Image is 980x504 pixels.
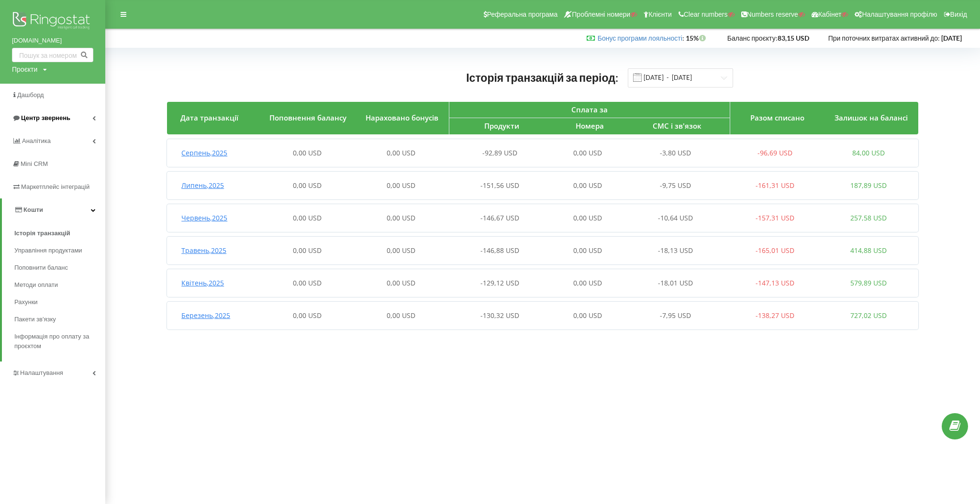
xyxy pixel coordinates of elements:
span: -9,75 USD [660,181,691,190]
span: Серпень , 2025 [181,148,227,157]
span: -147,13 USD [756,278,794,287]
span: Березень , 2025 [181,311,230,320]
a: Історія транзакцій [14,225,105,242]
span: Продукти [484,121,519,131]
span: 727,02 USD [850,311,887,320]
span: Історія транзакцій за період: [466,71,618,84]
span: При поточних витратах активний до: [828,34,940,42]
span: Липень , 2025 [181,181,224,190]
span: 0,00 USD [387,213,415,222]
span: Номера [576,121,604,131]
span: 0,00 USD [293,148,322,157]
span: Аналiтика [22,137,51,144]
span: Сплата за [571,105,608,114]
span: Центр звернень [21,114,70,121]
span: Квітень , 2025 [181,278,224,287]
span: 0,00 USD [387,181,415,190]
span: Рахунки [14,297,38,307]
span: 0,00 USD [387,148,415,157]
span: Вихід [950,11,967,18]
span: 0,00 USD [573,246,602,255]
strong: 15% [686,34,708,42]
span: -7,95 USD [660,311,691,320]
span: 0,00 USD [293,278,322,287]
span: Баланс проєкту: [727,34,778,42]
span: 0,00 USD [573,311,602,320]
div: Проєкти [12,65,37,74]
span: : [598,34,684,42]
span: Методи оплати [14,280,58,290]
span: 0,00 USD [573,148,602,157]
span: Маркетплейс інтеграцій [21,183,89,190]
a: Бонус програми лояльності [598,34,682,42]
span: Залишок на балансі [835,113,908,122]
span: 0,00 USD [387,311,415,320]
span: -157,31 USD [756,213,794,222]
a: Кошти [2,198,105,221]
span: Налаштування профілю [862,11,937,18]
span: -146,88 USD [480,246,519,255]
span: 84,00 USD [852,148,885,157]
span: 257,58 USD [850,213,887,222]
span: -138,27 USD [756,311,794,320]
span: 0,00 USD [293,181,322,190]
span: Кошти [23,206,43,213]
span: Управління продуктами [14,246,82,255]
span: 187,89 USD [850,181,887,190]
strong: [DATE] [941,34,962,42]
span: -18,01 USD [658,278,693,287]
span: Нараховано бонусів [366,113,438,122]
span: Разом списано [750,113,804,122]
span: -161,31 USD [756,181,794,190]
a: Інформація про оплату за проєктом [14,328,105,355]
span: 579,89 USD [850,278,887,287]
span: 0,00 USD [293,213,322,222]
span: 0,00 USD [573,213,602,222]
a: [DOMAIN_NAME] [12,36,93,45]
span: 0,00 USD [293,311,322,320]
span: 0,00 USD [573,278,602,287]
a: Поповнити баланс [14,259,105,276]
img: Ringostat logo [12,10,93,33]
span: Клієнти [648,11,672,18]
span: Інформація про оплату за проєктом [14,332,100,351]
span: Clear numbers [684,11,728,18]
span: -146,67 USD [480,213,519,222]
span: -165,01 USD [756,246,794,255]
span: 0,00 USD [387,278,415,287]
strong: 83,15 USD [778,34,809,42]
span: СМС і зв'язок [653,121,702,131]
a: Рахунки [14,294,105,311]
a: Пакети зв'язку [14,311,105,328]
span: Поповнити баланс [14,263,68,273]
span: Кабінет [818,11,842,18]
span: Numbers reserve [747,11,798,18]
span: Налаштування [20,369,63,376]
span: Пакети зв'язку [14,315,56,324]
span: Історія транзакцій [14,229,70,238]
span: -130,32 USD [480,311,519,320]
span: 0,00 USD [387,246,415,255]
span: Mini CRM [21,160,48,167]
span: -151,56 USD [480,181,519,190]
span: -3,80 USD [660,148,691,157]
span: -96,69 USD [757,148,792,157]
span: 0,00 USD [293,246,322,255]
span: Проблемні номери [572,11,630,18]
input: Пошук за номером [12,48,93,62]
span: Дата транзакції [180,113,238,122]
span: -18,13 USD [658,246,693,255]
span: -10,64 USD [658,213,693,222]
span: -92,89 USD [482,148,517,157]
span: Реферальна програма [487,11,558,18]
span: -129,12 USD [480,278,519,287]
span: Дашборд [17,91,44,99]
span: Травень , 2025 [181,246,226,255]
a: Управління продуктами [14,242,105,259]
span: Червень , 2025 [181,213,227,222]
span: 414,88 USD [850,246,887,255]
span: Поповнення балансу [269,113,346,122]
a: Методи оплати [14,276,105,294]
span: 0,00 USD [573,181,602,190]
